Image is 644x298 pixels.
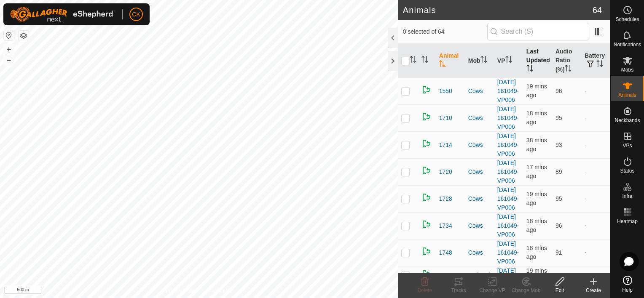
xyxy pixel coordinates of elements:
span: Animals [618,93,636,98]
span: Notifications [614,42,641,47]
div: Cows [468,168,491,176]
button: Map Layers [19,31,29,41]
span: 25 Aug 2025, 5:24 am [526,245,547,260]
span: 64 [593,4,602,16]
span: 1916 [439,271,452,279]
th: Last Updated [523,44,552,78]
a: [DATE] 161049-VP006 [497,133,519,157]
img: returning on [421,192,432,202]
button: + [4,44,14,54]
div: Edit [543,287,577,294]
span: 25 Aug 2025, 5:25 am [526,164,547,179]
td: - [581,185,610,212]
button: – [4,55,14,65]
span: Infra [622,194,632,199]
span: 0 selected of 64 [403,27,487,36]
img: returning on [421,165,432,176]
span: 1720 [439,168,452,176]
span: 1748 [439,248,452,257]
td: - [581,131,610,158]
a: [DATE] 161049-VP006 [497,106,519,130]
td: - [581,104,610,131]
span: 95 [555,114,562,121]
span: 1710 [439,114,452,122]
p-sorticon: Activate to sort [421,57,428,64]
span: 96 [555,88,562,94]
td: - [581,212,610,239]
button: Reset Map [4,30,14,40]
div: Tracks [442,287,475,294]
img: returning on [421,219,432,229]
span: 25 Aug 2025, 5:23 am [526,83,547,98]
a: Help [611,272,644,296]
span: 96 [555,222,562,229]
p-sorticon: Activate to sort [505,57,512,64]
a: [DATE] 185042 [497,267,517,283]
span: 96 [555,271,562,278]
p-sorticon: Activate to sort [526,66,533,73]
a: Privacy Policy [166,287,197,295]
p-sorticon: Activate to sort [596,61,603,68]
span: 1734 [439,221,452,230]
img: Gallagher Logo [10,7,115,22]
span: 95 [555,195,562,202]
span: 1714 [439,141,452,149]
span: Delete [418,287,432,293]
div: Cows [468,248,491,257]
div: Create [577,287,610,294]
a: [DATE] 161049-VP006 [497,186,519,211]
th: Mob [465,44,494,78]
th: Battery [581,44,610,78]
span: Mobs [621,67,633,72]
span: 1728 [439,194,452,203]
div: Cows [468,87,491,96]
div: Cows [468,141,491,149]
p-sorticon: Activate to sort [439,61,446,68]
a: Contact Us [207,287,232,295]
span: 89 [555,168,562,175]
span: Neckbands [614,118,640,123]
th: Audio Ratio (%) [552,44,581,78]
span: Heatmap [617,219,638,224]
span: Status [620,168,634,173]
td: - [581,77,610,104]
img: returning on [421,138,432,149]
span: 25 Aug 2025, 5:23 am [526,267,547,283]
span: 25 Aug 2025, 5:03 am [526,137,547,152]
h2: Animals [403,5,593,15]
span: Schedules [615,17,639,22]
span: 1550 [439,87,452,96]
img: returning on [421,112,432,122]
td: - [581,266,610,284]
th: Animal [436,44,465,78]
span: 25 Aug 2025, 5:24 am [526,218,547,233]
td: - [581,158,610,185]
div: Cows [468,194,491,203]
a: [DATE] 161049-VP006 [497,213,519,238]
p-sorticon: Activate to sort [410,57,416,64]
img: returning on [421,269,432,279]
span: Help [622,287,633,293]
img: returning on [421,85,432,95]
span: 25 Aug 2025, 5:24 am [526,110,547,125]
td: - [581,239,610,266]
div: Cows [468,114,491,122]
img: returning on [421,246,432,256]
a: [DATE] 161049-VP006 [497,240,519,265]
span: 91 [555,249,562,256]
div: Cows [468,221,491,230]
input: Search (S) [487,23,589,40]
span: VPs [623,143,632,148]
span: 25 Aug 2025, 5:23 am [526,191,547,206]
div: assisted [468,271,491,279]
p-sorticon: Activate to sort [480,57,487,64]
th: VP [494,44,523,78]
span: 93 [555,141,562,148]
p-sorticon: Activate to sort [565,66,572,73]
span: CK [132,10,140,19]
a: [DATE] 161049-VP006 [497,160,519,184]
div: Change Mob [509,287,543,294]
a: [DATE] 161049-VP006 [497,79,519,103]
div: Change VP [475,287,509,294]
